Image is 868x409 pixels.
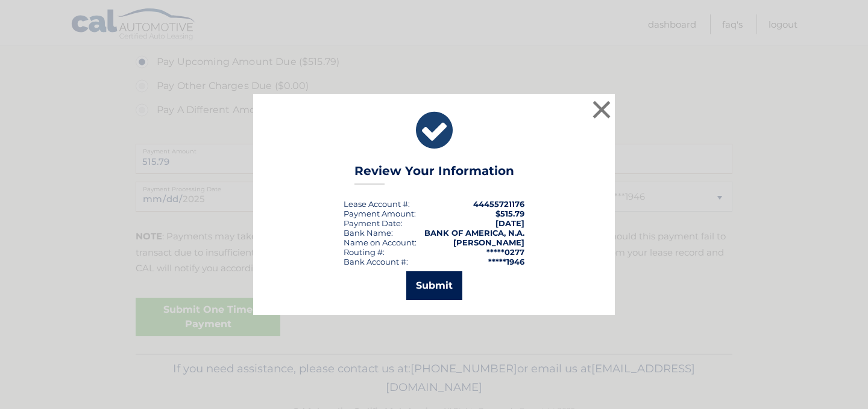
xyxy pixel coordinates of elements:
span: $515.79 [495,209,524,218]
div: : [344,218,403,228]
div: Bank Account #: [344,257,408,266]
div: Lease Account #: [344,199,410,209]
strong: BANK OF AMERICA, N.A. [424,228,524,238]
span: [DATE] [495,218,524,228]
h3: Review Your Information [354,164,514,185]
div: Name on Account: [344,238,417,247]
strong: 44455721176 [473,199,524,209]
div: Routing #: [344,247,385,257]
button: Submit [406,271,462,300]
button: × [590,97,614,121]
strong: [PERSON_NAME] [453,238,524,247]
div: Bank Name: [344,228,393,238]
div: Payment Amount: [344,209,416,218]
span: Payment Date [344,218,401,228]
